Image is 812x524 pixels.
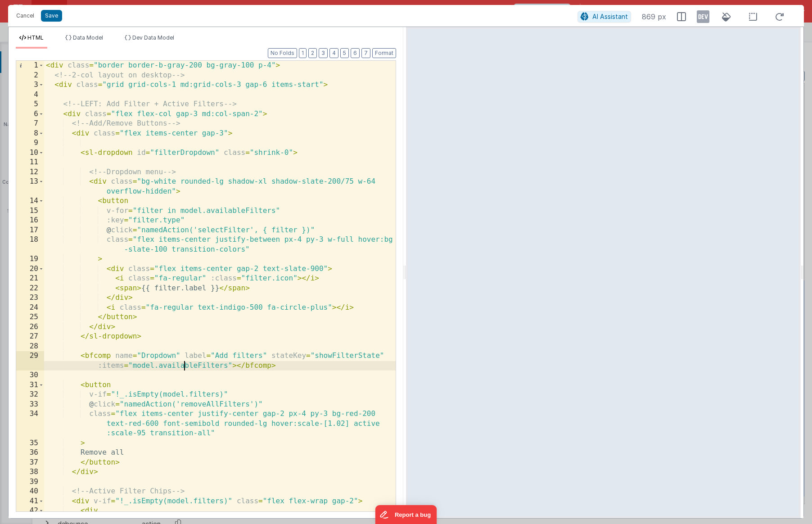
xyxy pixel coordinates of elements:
div: 32 [16,390,44,400]
div: 34 [16,409,44,438]
button: 3 [319,48,328,58]
div: 30 [16,370,44,380]
div: 1 [16,61,44,71]
div: 21 [16,274,44,284]
div: 33 [16,400,44,410]
div: 36 [16,448,44,458]
div: 16 [16,216,44,226]
div: 38 [16,467,44,477]
div: 15 [16,206,44,216]
button: Save [41,10,62,22]
div: 12 [16,167,44,177]
button: Cancel [12,9,39,22]
span: 869 px [642,11,666,22]
div: 20 [16,264,44,274]
div: 11 [16,158,44,167]
button: 5 [340,48,349,58]
div: 2 [16,71,44,81]
span: Data Model [73,34,103,41]
div: 17 [16,226,44,235]
div: 41 [16,497,44,506]
div: 35 [16,438,44,448]
div: 23 [16,293,44,303]
div: 9 [16,138,44,148]
div: 3 [16,80,44,90]
div: 25 [16,312,44,322]
div: 29 [16,351,44,370]
div: 6 [16,109,44,119]
div: 7 [16,119,44,129]
div: 5 [16,99,44,109]
div: 4 [16,90,44,100]
div: 10 [16,148,44,158]
button: 7 [361,48,370,58]
div: 18 [16,235,44,254]
button: 6 [351,48,360,58]
div: 40 [16,487,44,497]
div: 22 [16,284,44,294]
button: Format [372,48,396,58]
div: 8 [16,129,44,139]
div: 14 [16,196,44,206]
div: 13 [16,177,44,196]
button: 2 [308,48,317,58]
div: 24 [16,303,44,313]
span: HTML [27,34,44,41]
button: AI Assistant [577,11,631,23]
button: 1 [299,48,307,58]
span: AI Assistant [592,13,628,20]
button: No Folds [268,48,297,58]
div: 27 [16,332,44,342]
div: 19 [16,254,44,264]
div: 37 [16,458,44,468]
div: 39 [16,477,44,487]
button: 4 [329,48,338,58]
span: Dev Data Model [132,34,174,41]
div: 26 [16,322,44,332]
div: 42 [16,506,44,516]
iframe: Marker.io feedback button [375,505,437,524]
div: 28 [16,342,44,352]
div: 31 [16,380,44,390]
